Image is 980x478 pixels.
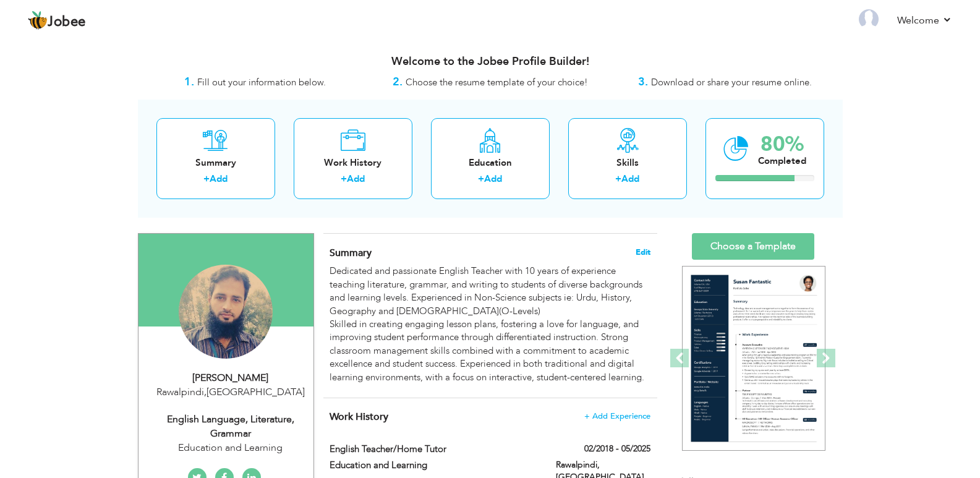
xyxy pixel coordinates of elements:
[138,56,843,68] h3: Welcome to the Jobee Profile Builder!
[304,156,403,169] div: Work History
[347,173,365,185] a: Add
[197,76,326,88] span: Fill out your information below.
[166,156,265,169] div: Summary
[341,173,347,186] label: +
[859,9,879,29] img: Profile Img
[330,246,372,260] span: Summary
[330,411,650,423] h4: This helps to show the companies you have worked for.
[210,173,228,185] a: Add
[184,74,194,90] strong: 1.
[203,173,210,186] label: +
[28,11,48,30] img: jobee.io
[28,11,86,30] a: Jobee
[758,155,806,168] div: Completed
[406,76,588,88] span: Choose the resume template of your choice!
[478,173,484,186] label: +
[441,156,540,169] div: Education
[48,15,86,29] span: Jobee
[179,265,273,359] img: Taha Mehboob
[578,156,677,169] div: Skills
[651,76,812,88] span: Download or share your resume online.
[148,371,313,385] div: [PERSON_NAME]
[584,412,650,420] span: + Add Experience
[758,134,806,155] div: 80%
[621,173,639,185] a: Add
[148,412,313,441] div: English Language, Literature, Grammar
[393,74,403,90] strong: 2.
[692,233,814,260] a: Choose a Template
[148,441,313,455] div: Education and Learning
[330,443,537,456] label: English Teacher/Home Tutor
[638,74,648,90] strong: 3.
[897,13,952,28] a: Welcome
[330,247,650,259] h4: Adding a summary is a quick and easy way to highlight your experience and interests.
[204,385,207,399] span: ,
[484,173,502,185] a: Add
[636,248,650,257] span: Edit
[148,385,313,399] div: Rawalpindi [GEOGRAPHIC_DATA]
[330,410,388,424] span: Work History
[584,443,650,455] label: 02/2018 - 05/2025
[615,173,621,186] label: +
[330,265,650,384] div: Dedicated and passionate English Teacher with 10 years of experience teaching literature, grammar...
[330,459,537,472] label: Education and Learning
